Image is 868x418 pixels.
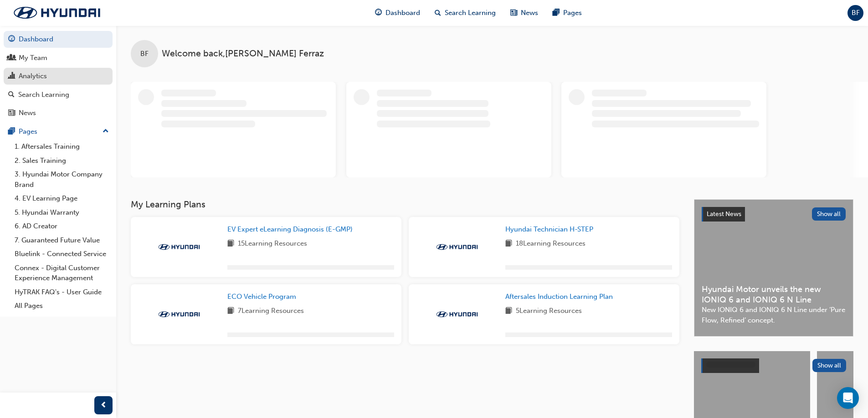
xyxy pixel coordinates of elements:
[521,8,538,18] span: News
[154,242,204,252] img: Trak
[505,225,593,233] span: Hyundai Technician H-STEP
[505,306,512,317] span: book-icon
[432,242,482,252] img: Trak
[707,210,741,218] span: Latest News
[702,284,846,305] span: Hyundai Motor unveils the new IONIQ 6 and IONIQ 6 N Line
[11,285,113,299] a: HyTRAK FAQ's - User Guide
[11,167,113,191] a: 3. Hyundai Motor Company Brand
[702,207,846,222] a: Latest NewsShow all
[19,53,47,63] div: My Team
[4,123,113,140] button: Pages
[505,292,616,302] a: Aftersales Induction Learning Plan
[505,224,597,235] a: Hyundai Technician H-STEP
[11,219,113,233] a: 6. AD Creator
[852,8,860,18] span: BF
[847,5,863,21] button: BF
[11,233,113,247] a: 7. Guaranteed Future Value
[427,4,503,22] a: search-iconSearch Learning
[8,54,15,62] span: people-icon
[100,400,107,411] span: prev-icon
[227,238,234,250] span: book-icon
[227,224,356,235] a: EV Expert eLearning Diagnosis (E-GMP)
[11,206,113,220] a: 5. Hyundai Warranty
[11,299,113,313] a: All Pages
[563,8,582,18] span: Pages
[4,68,113,85] a: Analytics
[4,50,113,66] a: My Team
[11,247,113,261] a: Bluelink - Connected Service
[103,126,109,137] span: up-icon
[19,108,36,118] div: News
[503,4,545,22] a: news-iconNews
[516,238,586,250] span: 18 Learning Resources
[8,128,15,136] span: pages-icon
[154,310,204,319] img: Trak
[553,7,560,19] span: pages-icon
[432,310,482,319] img: Trak
[375,7,382,19] span: guage-icon
[227,306,234,317] span: book-icon
[131,199,679,210] h3: My Learning Plans
[701,358,846,373] a: Show all
[162,49,324,59] span: Welcome back , [PERSON_NAME] Ferraz
[11,191,113,206] a: 4. EV Learning Page
[5,3,109,22] img: Trak
[510,7,517,19] span: news-icon
[18,90,69,100] div: Search Learning
[238,238,307,250] span: 15 Learning Resources
[368,4,427,22] a: guage-iconDashboard
[8,35,15,44] span: guage-icon
[694,199,853,337] a: Latest NewsShow allHyundai Motor unveils the new IONIQ 6 and IONIQ 6 N LineNew IONIQ 6 and IONIQ ...
[11,261,113,285] a: Connex - Digital Customer Experience Management
[4,29,113,123] button: DashboardMy TeamAnalyticsSearch LearningNews
[385,8,420,18] span: Dashboard
[702,305,846,325] span: New IONIQ 6 and IONIQ 6 N Line under ‘Pure Flow, Refined’ concept.
[505,238,512,250] span: book-icon
[8,109,15,117] span: news-icon
[227,292,296,301] span: ECO Vehicle Program
[505,292,613,301] span: Aftersales Induction Learning Plan
[19,126,37,137] div: Pages
[545,4,589,22] a: pages-iconPages
[4,86,113,103] a: Search Learning
[837,387,859,409] div: Open Intercom Messenger
[8,91,15,99] span: search-icon
[227,225,353,233] span: EV Expert eLearning Diagnosis (E-GMP)
[812,207,846,221] button: Show all
[445,8,496,18] span: Search Learning
[11,140,113,154] a: 1. Aftersales Training
[435,7,441,19] span: search-icon
[11,154,113,168] a: 2. Sales Training
[8,72,15,81] span: chart-icon
[4,105,113,121] a: News
[4,31,113,48] a: Dashboard
[19,71,47,81] div: Analytics
[238,306,304,317] span: 7 Learning Resources
[516,306,582,317] span: 5 Learning Resources
[812,359,847,372] button: Show all
[140,49,149,59] span: BF
[227,292,300,302] a: ECO Vehicle Program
